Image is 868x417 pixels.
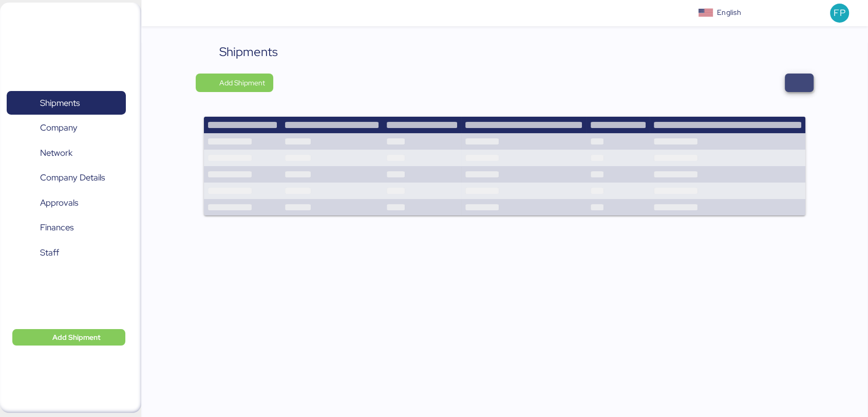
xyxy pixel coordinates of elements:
div: English [717,7,741,18]
span: Add Shipment [52,331,101,343]
a: Network [7,141,126,165]
span: Add Shipment [219,77,265,89]
span: Network [40,146,72,160]
span: FP [834,6,845,20]
span: Shipments [40,96,80,111]
button: Add Shipment [196,74,273,92]
span: Staff [40,245,59,260]
button: Menu [147,5,165,22]
span: Approvals [40,195,78,210]
span: Finances [40,220,73,235]
a: Shipments [7,91,126,115]
a: Finances [7,216,126,240]
span: Company Details [40,170,105,185]
div: Shipments [219,43,278,61]
a: Approvals [7,191,126,214]
a: Company [7,116,126,140]
span: Company [40,120,78,135]
a: Company Details [7,166,126,190]
a: Staff [7,241,126,264]
button: Add Shipment [12,329,125,346]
